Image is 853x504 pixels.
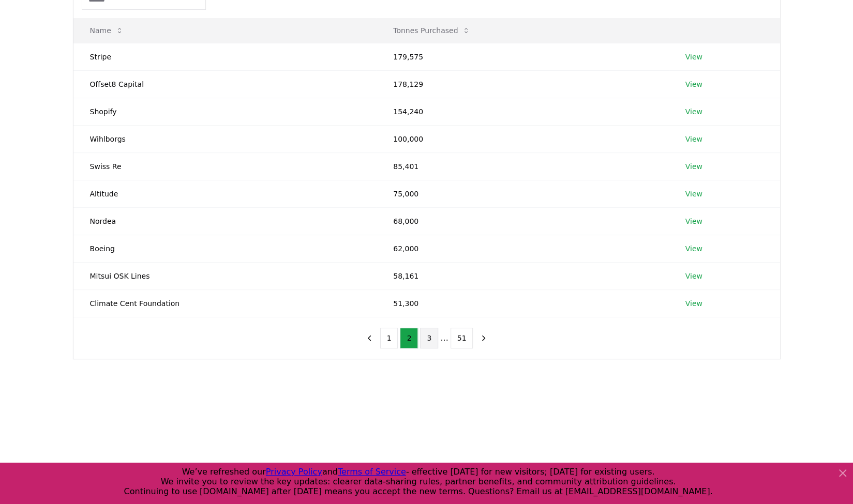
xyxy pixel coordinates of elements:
[685,161,702,172] a: View
[685,189,702,199] a: View
[475,328,492,348] button: next page
[73,125,377,152] td: Wihlborgs
[377,152,668,180] td: 85,401
[377,70,668,98] td: 178,129
[420,328,438,348] button: 3
[73,235,377,262] td: Boeing
[451,328,473,348] button: 51
[385,20,478,41] button: Tonnes Purchased
[685,79,702,89] a: View
[685,271,702,281] a: View
[377,125,668,152] td: 100,000
[380,328,398,348] button: 1
[73,262,377,289] td: Mitsui OSK Lines
[685,216,702,226] a: View
[685,298,702,309] a: View
[73,98,377,125] td: Shopify
[685,106,702,117] a: View
[685,243,702,254] a: View
[377,98,668,125] td: 154,240
[73,207,377,235] td: Nordea
[377,180,668,207] td: 75,000
[361,328,378,348] button: previous page
[73,152,377,180] td: Swiss Re
[73,289,377,317] td: Climate Cent Foundation
[400,328,418,348] button: 2
[685,52,702,62] a: View
[377,235,668,262] td: 62,000
[685,134,702,144] a: View
[73,180,377,207] td: Altitude
[377,289,668,317] td: 51,300
[377,207,668,235] td: 68,000
[73,70,377,98] td: Offset8 Capital
[440,332,448,344] li: ...
[377,262,668,289] td: 58,161
[73,43,377,70] td: Stripe
[82,20,132,41] button: Name
[377,43,668,70] td: 179,575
